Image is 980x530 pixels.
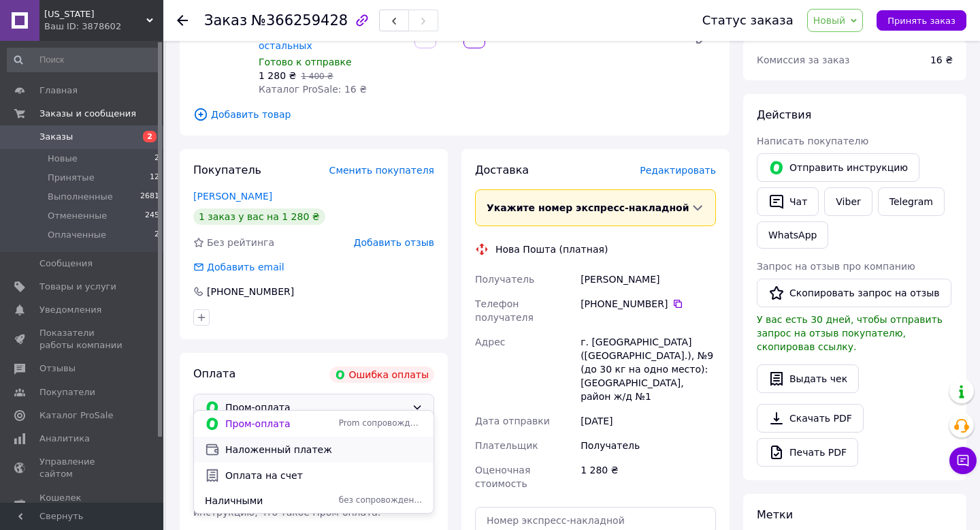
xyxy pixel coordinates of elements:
span: Принять заказ [887,16,955,26]
div: г. [GEOGRAPHIC_DATA] ([GEOGRAPHIC_DATA].), №9 (до 30 кг на одно место): [GEOGRAPHIC_DATA], район ... [578,330,719,409]
span: 1 280 ₴ [259,70,296,81]
span: Наложенный платеж [225,443,423,456]
span: Дата отправки [475,416,550,426]
span: Комиссия за заказ [757,54,850,65]
div: Добавить email [206,260,286,274]
div: Получатель [578,433,719,458]
div: [PERSON_NAME] [578,267,719,292]
span: Получатель [475,274,534,285]
button: Отправить инструкцию [757,153,919,182]
span: 2 [154,229,159,241]
input: Поиск [7,48,161,72]
span: 12 [150,172,159,184]
span: Действия [757,108,811,121]
span: Новые [48,153,78,165]
span: Каталог ProSale: 16 ₴ [259,84,367,95]
span: Заказы [39,131,73,143]
span: Оплата [193,367,235,380]
button: Скопировать запрос на отзыв [757,279,951,307]
span: Покупатель [193,163,261,176]
span: Принятые [48,172,95,184]
div: [PHONE_NUMBER] [581,297,716,311]
span: Отзывы [39,362,76,375]
span: Уведомления [39,304,101,316]
span: Управление сайтом [39,456,126,480]
span: 1 400 ₴ [301,72,333,81]
span: 16 ₴ [930,54,953,65]
span: Кошелек компании [39,492,126,516]
span: Prom сопровождает покупку [339,418,423,429]
button: Чат [757,187,819,216]
span: Добавить отзыв [354,237,434,248]
a: Telegram [878,187,945,216]
a: WhatsApp [757,221,828,249]
div: [DATE] [578,409,719,433]
span: Показатели работы компании [39,327,126,352]
span: Метки [757,508,793,521]
span: Телефон получателя [475,298,534,323]
span: Каталог ProSale [39,409,113,422]
span: Главная [39,84,78,97]
span: Укажите номер экспресс-накладной [487,202,689,213]
span: Покупатели [39,386,95,399]
span: Наличными [205,494,333,508]
div: Нова Пошта (платная) [492,243,611,256]
span: Адрес [475,337,505,347]
span: Заказ [204,12,247,29]
div: Ваш ID: 3878602 [44,20,163,33]
span: Покупатель получит ссылку на оплату этого заказа через уведомления в приложении Prom или Viber. [... [193,466,431,518]
span: Сменить покупателя [329,165,434,176]
span: Пром-оплата [225,417,333,431]
span: Доставка [475,163,529,176]
span: Пром-оплата [225,400,406,415]
span: Готово к отправке [259,57,352,67]
span: Оплата на счет [225,469,423,482]
span: Оплаченные [48,229,106,241]
button: Выдать чек [757,364,859,393]
span: Montana [44,8,146,20]
div: Вернуться назад [177,14,188,27]
div: 1 280 ₴ [578,458,719,496]
span: Заказы и сообщения [39,108,136,120]
a: Viber [824,187,872,216]
div: Статус заказа [702,14,794,27]
button: Принять заказ [877,10,966,31]
span: Новый [813,15,846,26]
div: Ошибка оплаты [329,367,434,383]
span: Без рейтинга [207,237,274,248]
span: Написать покупателю [757,136,868,146]
span: 2 [154,153,159,165]
span: Запрос на отзыв про компанию [757,261,915,272]
span: Товары и услуги [39,281,116,293]
button: Чат с покупателем [949,447,977,474]
span: Оценочная стоимость [475,465,530,489]
span: У вас есть 30 дней, чтобы отправить запрос на отзыв покупателю, скопировав ссылку. [757,314,943,352]
span: Добавить товар [193,107,716,122]
span: Сообщения [39,258,93,270]
span: Выполненные [48,191,113,203]
a: Скачать PDF [757,404,864,433]
div: [PHONE_NUMBER] [206,285,295,298]
span: Отмененные [48,210,107,222]
a: Печать PDF [757,438,858,467]
span: 2681 [140,191,159,203]
span: Аналитика [39,433,90,445]
span: Редактировать [640,165,716,176]
div: 1 заказ у вас на 1 280 ₴ [193,208,325,225]
span: 2 [143,131,157,142]
span: №366259428 [251,12,348,29]
a: [PERSON_NAME] [193,191,272,202]
span: 245 [145,210,159,222]
span: без сопровождения Prom [339,495,423,506]
span: Плательщик [475,440,538,451]
div: Добавить email [192,260,286,274]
